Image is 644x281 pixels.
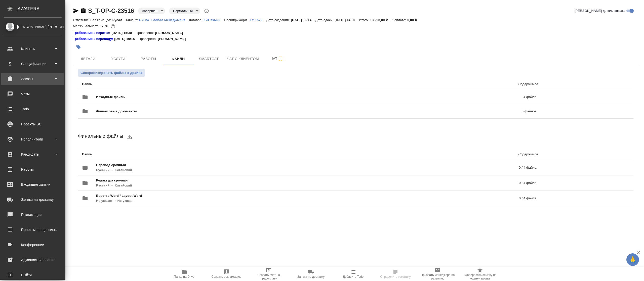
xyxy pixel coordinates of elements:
[136,30,155,35] p: Проверено:
[73,8,79,14] button: Скопировать ссылку для ЯМессенджера
[204,18,224,22] a: Кит языки
[4,241,62,249] div: Конференции
[73,36,114,41] div: Нажми, чтобы открыть папку с инструкцией
[291,18,315,22] p: [DATE] 16:14
[305,82,538,87] p: Содержимое
[4,196,62,203] div: Заявки на доставку
[4,135,62,143] div: Исполнители
[1,208,64,221] a: Рекламации
[110,23,116,29] button: 2400.66 RUB;
[1,118,64,130] a: Проекты SC
[88,7,134,14] a: S_T-OP-C-23516
[4,151,62,158] div: Кандидаты
[172,9,194,13] button: Нормальный
[169,8,200,14] div: Завершен
[138,8,165,14] div: Завершен
[79,91,91,103] button: folder
[73,18,112,22] p: Ответственная команда:
[18,4,65,14] div: AWATERA
[1,88,64,100] a: Чаты
[326,180,537,185] p: 0 / 4 файла
[1,193,64,206] a: Заявки на доставку
[392,18,408,22] p: К оплате:
[126,18,139,22] p: Клиент:
[575,8,625,13] span: [PERSON_NAME] детали заказа
[136,56,160,62] span: Работы
[4,60,62,68] div: Спецификации
[227,56,259,62] span: Чат с клиентом
[111,30,136,35] p: [DATE] 15:38
[4,181,62,188] div: Входящие заявки
[420,273,456,280] span: Призвать менеджера по развитию
[330,196,536,201] p: 0 / 4 файла
[141,9,159,13] button: Завершен
[197,56,221,62] span: Smartcat
[417,267,459,281] button: Призвать менеджера по развитию
[4,24,62,30] div: [PERSON_NAME] [PERSON_NAME]
[139,36,158,41] p: Проверено:
[1,103,64,115] a: Todo
[78,69,145,77] button: Синхронизировать файлы с драйва
[189,18,204,22] p: Договор:
[78,133,123,139] span: Финальные файлы
[251,273,287,280] span: Создать счет на предоплату
[4,75,62,83] div: Заказы
[212,275,242,278] span: Создать рекламацию
[4,45,62,53] div: Клиенты
[359,18,370,22] p: Итого:
[277,56,284,62] svg: Подписаться
[102,24,109,28] p: 78%
[305,152,538,157] p: Содержимое
[4,256,62,264] div: Администрирование
[4,105,62,113] div: Todo
[370,18,392,22] p: 13 293,00 ₽
[248,267,290,281] button: Создать счет на предоплату
[76,56,100,62] span: Детали
[329,109,537,114] p: 0 файлов
[96,193,330,198] span: Верстка Word / Layout Word
[315,18,335,22] p: Дата сдачи:
[73,30,111,35] a: Требования к верстке:
[4,120,62,128] div: Проекты SC
[1,239,64,251] a: Конференции
[4,226,62,233] div: Проекты процессинга
[79,162,91,174] button: folder
[73,41,84,53] button: Добавить тэг
[139,18,189,22] a: РУСАЛ Глобал Менеджмент
[297,275,325,278] span: Заявка на доставку
[158,36,189,41] p: [PERSON_NAME]
[325,95,537,100] p: 4 файла
[155,30,187,35] p: [PERSON_NAME]
[96,109,329,114] span: Финансовые документы
[106,56,130,62] span: Услуги
[82,152,305,157] p: Папка
[1,254,64,266] a: Администрирование
[96,163,326,168] span: Перевод срочный
[79,177,91,189] button: folder
[204,18,224,22] p: Кит языки
[163,267,205,281] button: Папка на Drive
[374,267,417,281] button: Определить тематику
[1,223,64,236] a: Проекты процессинга
[123,131,135,143] button: download
[82,82,305,87] p: Папка
[96,178,326,183] span: Редактура срочная
[4,90,62,98] div: Чаты
[96,183,326,188] p: Русский → Китайский
[205,267,248,281] button: Создать рекламацию
[79,192,91,204] button: folder
[73,36,114,41] a: Требования к переводу:
[462,273,498,280] span: Скопировать ссылку на оценку заказа
[96,198,330,203] p: Не указан → Не указан
[73,24,102,28] p: Маржинальность:
[167,56,191,62] span: Файлы
[459,267,501,281] button: Скопировать ссылку на оценку заказа
[80,8,86,14] button: Скопировать ссылку
[407,18,421,22] p: 0,00 ₽
[380,275,411,278] span: Определить тематику
[250,18,266,22] a: ТУ-1572
[343,275,364,278] span: Добавить Todo
[96,95,325,100] span: Исходные файлы
[628,254,637,265] span: 🙏
[1,178,64,191] a: Входящие заявки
